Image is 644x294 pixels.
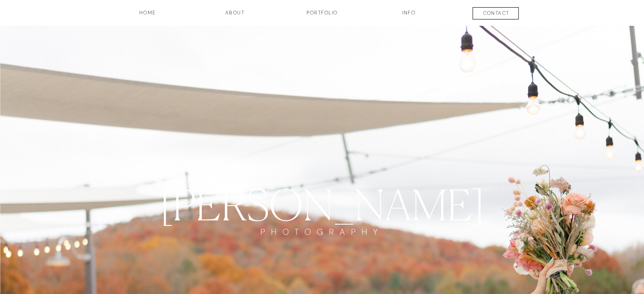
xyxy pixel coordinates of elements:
a: INFO [388,9,430,23]
a: HOME [116,9,179,23]
a: Portfolio [291,9,354,23]
a: about [214,9,256,23]
a: PHOTOGRAPHY [250,227,394,253]
a: contact [465,9,528,19]
a: [PERSON_NAME] [127,180,518,227]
